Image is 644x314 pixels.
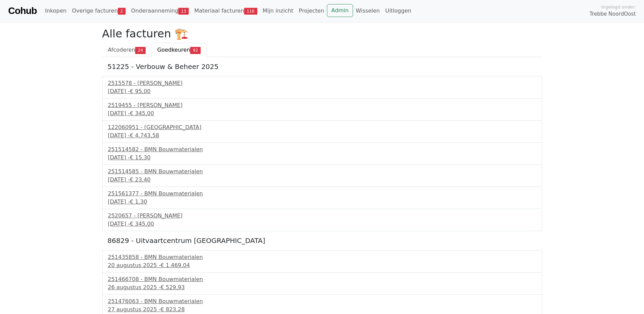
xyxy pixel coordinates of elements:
[130,88,150,94] span: € 95,00
[128,4,191,18] a: Onderaanneming13
[108,237,537,245] h5: 86829 - Uitvaartcentrum [GEOGRAPHIC_DATA]
[296,4,327,18] a: Projecten
[108,123,536,132] div: 122060951 - [GEOGRAPHIC_DATA]
[590,10,636,18] span: Trebbe NoordOost
[8,3,37,19] a: Cohub
[108,283,536,292] div: 26 augustus 2025 -
[108,297,536,306] div: 251476063 - BMN Bouwmaterialen
[108,220,536,228] div: [DATE] -
[108,190,536,206] a: 251561377 - BMN Bouwmaterialen[DATE] -€ 1,30
[327,4,353,17] a: Admin
[108,176,536,184] div: [DATE] -
[108,47,135,53] span: Afcoderen
[108,168,536,184] a: 251514585 - BMN Bouwmaterialen[DATE] -€ 23,40
[108,212,536,228] a: 2520657 - [PERSON_NAME][DATE] -€ 345,00
[108,168,536,176] div: 251514585 - BMN Bouwmaterialen
[151,43,206,57] a: Goedkeuren92
[108,212,536,220] div: 2520657 - [PERSON_NAME]
[161,284,185,291] span: € 529,93
[108,190,536,198] div: 251561377 - BMN Bouwmaterialen
[130,221,154,227] span: € 345,00
[353,4,383,18] a: Wisselen
[108,253,536,269] a: 251435858 - BMN Bouwmaterialen20 augustus 2025 -€ 1.469,04
[108,87,536,95] div: [DATE] -
[130,154,150,161] span: € 15,30
[108,145,536,162] a: 251514582 - BMN Bouwmaterialen[DATE] -€ 15,30
[42,4,69,18] a: Inkopen
[190,47,201,54] span: 92
[69,4,128,18] a: Overige facturen2
[130,110,154,117] span: € 345,00
[108,79,536,95] a: 2515578 - [PERSON_NAME][DATE] -€ 95,00
[383,4,414,18] a: Uitloggen
[130,198,147,205] span: € 1,30
[102,43,152,57] a: Afcoderen24
[108,253,536,261] div: 251435858 - BMN Bouwmaterialen
[260,4,296,18] a: Mijn inzicht
[108,109,536,118] div: [DATE] -
[191,4,260,18] a: Materiaal facturen116
[108,275,536,292] a: 251466708 - BMN Bouwmaterialen26 augustus 2025 -€ 529,93
[161,306,185,313] span: € 823,28
[108,198,536,206] div: [DATE] -
[157,47,190,53] span: Goedkeuren
[118,8,126,15] span: 2
[102,27,542,40] h2: Alle facturen 🏗️
[108,123,536,140] a: 122060951 - [GEOGRAPHIC_DATA][DATE] -€ 4.743,58
[601,4,636,10] span: Ingelogd onder:
[108,132,536,140] div: [DATE] -
[108,306,536,314] div: 27 augustus 2025 -
[108,63,537,71] h5: 51225 - Verbouw & Beheer 2025
[244,8,257,15] span: 116
[108,101,536,118] a: 2519455 - [PERSON_NAME][DATE] -€ 345,00
[108,275,536,283] div: 251466708 - BMN Bouwmaterialen
[130,132,159,139] span: € 4.743,58
[108,154,536,162] div: [DATE] -
[178,8,189,15] span: 13
[108,261,536,269] div: 20 augustus 2025 -
[108,79,536,87] div: 2515578 - [PERSON_NAME]
[108,101,536,109] div: 2519455 - [PERSON_NAME]
[108,297,536,314] a: 251476063 - BMN Bouwmaterialen27 augustus 2025 -€ 823,28
[130,176,150,183] span: € 23,40
[135,47,146,54] span: 24
[161,262,190,268] span: € 1.469,04
[108,145,536,154] div: 251514582 - BMN Bouwmaterialen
